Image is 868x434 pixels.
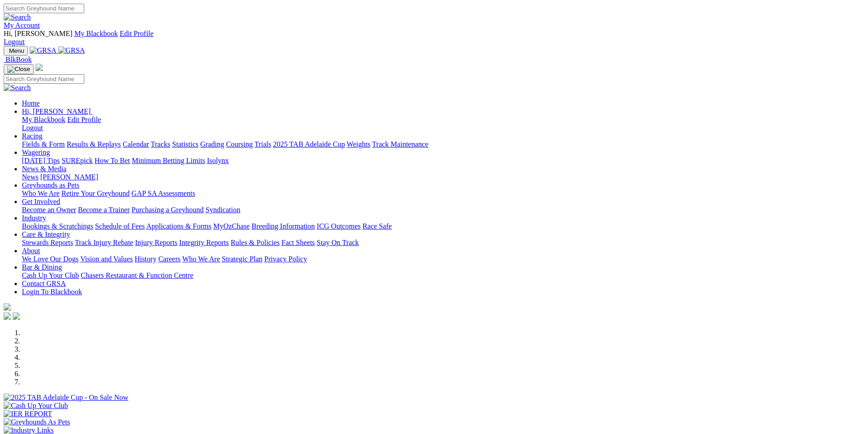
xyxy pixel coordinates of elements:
div: Bar & Dining [22,271,864,280]
div: Racing [22,140,864,148]
a: Race Safe [362,222,391,230]
a: ICG Outcomes [317,222,360,230]
a: Track Maintenance [372,140,428,148]
input: Search [4,4,84,13]
a: Stay On Track [317,239,359,246]
a: [PERSON_NAME] [40,173,98,181]
a: Become an Owner [22,206,76,214]
a: Logout [22,124,43,132]
a: 2025 TAB Adelaide Cup [273,140,345,148]
a: Fact Sheets [282,239,315,246]
a: Contact GRSA [22,280,66,287]
a: Who We Are [22,189,60,197]
div: Hi, [PERSON_NAME] [22,116,864,132]
a: GAP SA Assessments [132,189,195,197]
button: Toggle navigation [4,46,28,56]
a: Strategic Plan [222,255,262,263]
a: SUREpick [62,157,92,164]
a: Vision and Values [80,255,133,263]
a: Schedule of Fees [95,222,144,230]
img: IER REPORT [4,410,52,418]
a: Hi, [PERSON_NAME] [22,107,92,115]
img: twitter.svg [13,312,20,320]
span: Hi, [PERSON_NAME] [22,107,91,115]
span: Hi, [PERSON_NAME] [4,30,72,37]
div: News & Media [22,173,864,181]
a: Edit Profile [67,116,101,123]
a: Logout [4,38,25,46]
a: Cash Up Your Club [22,271,79,279]
input: Search [4,74,84,84]
a: BlkBook [4,56,32,63]
a: Wagering [22,148,50,156]
a: Privacy Policy [264,255,307,263]
img: logo-grsa-white.png [4,303,11,311]
a: Purchasing a Greyhound [132,206,204,214]
button: Toggle navigation [4,64,34,74]
a: Injury Reports [135,239,177,246]
img: Close [7,66,30,73]
img: facebook.svg [4,312,11,320]
a: My Blackbook [74,30,118,37]
a: News & Media [22,165,67,173]
a: MyOzChase [213,222,250,230]
a: Become a Trainer [78,206,130,214]
img: GRSA [30,46,56,55]
a: Breeding Information [252,222,315,230]
img: 2025 TAB Adelaide Cup - On Sale Now [4,393,128,402]
a: Stewards Reports [22,239,73,246]
a: Weights [347,140,370,148]
div: My Account [4,30,864,46]
a: We Love Our Dogs [22,255,78,263]
div: Wagering [22,157,864,165]
span: Menu [9,47,24,54]
div: Get Involved [22,206,864,214]
a: Edit Profile [120,30,154,37]
a: Coursing [226,140,253,148]
img: Search [4,84,31,92]
a: Bar & Dining [22,263,62,271]
a: Greyhounds as Pets [22,181,79,189]
a: [DATE] Tips [22,157,60,164]
a: Industry [22,214,46,222]
a: Grading [200,140,224,148]
a: Careers [158,255,180,263]
a: Home [22,99,40,107]
a: Isolynx [207,157,229,164]
a: Fields & Form [22,140,65,148]
a: Results & Replays [67,140,121,148]
a: Integrity Reports [179,239,229,246]
div: Industry [22,222,864,230]
a: Minimum Betting Limits [132,157,205,164]
div: About [22,255,864,263]
div: Care & Integrity [22,239,864,247]
span: BlkBook [5,56,32,63]
a: Rules & Policies [231,239,280,246]
a: About [22,247,40,255]
a: Get Involved [22,198,60,205]
img: GRSA [58,46,85,55]
a: Applications & Forms [146,222,211,230]
a: My Blackbook [22,116,66,123]
a: My Account [4,21,40,29]
img: Greyhounds As Pets [4,418,70,426]
a: History [134,255,156,263]
a: Racing [22,132,42,140]
a: News [22,173,38,181]
a: Chasers Restaurant & Function Centre [81,271,193,279]
a: Login To Blackbook [22,288,82,296]
a: How To Bet [95,157,130,164]
a: Retire Your Greyhound [62,189,130,197]
a: Who We Are [182,255,220,263]
a: Statistics [172,140,199,148]
a: Care & Integrity [22,230,70,238]
div: Greyhounds as Pets [22,189,864,198]
img: Search [4,13,31,21]
img: Cash Up Your Club [4,402,68,410]
a: Calendar [123,140,149,148]
a: Track Injury Rebate [75,239,133,246]
a: Trials [254,140,271,148]
a: Bookings & Scratchings [22,222,93,230]
a: Syndication [205,206,240,214]
img: logo-grsa-white.png [36,64,43,71]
